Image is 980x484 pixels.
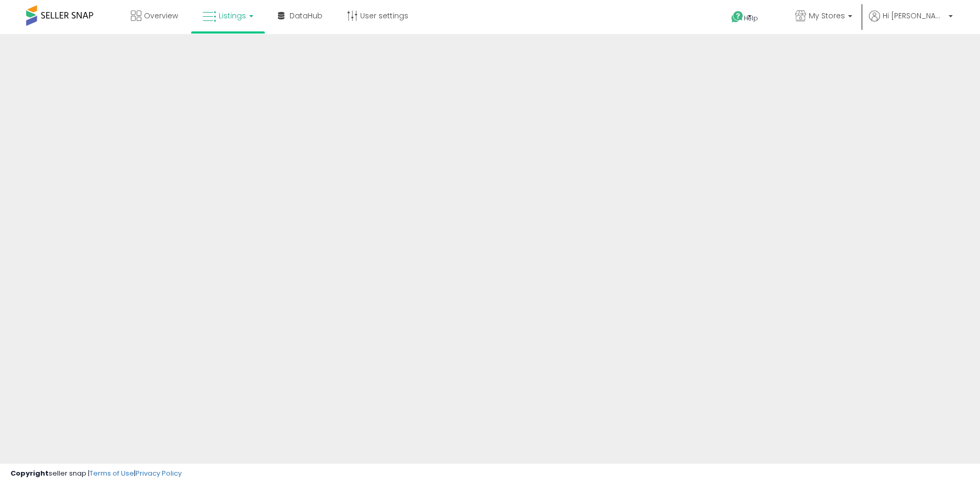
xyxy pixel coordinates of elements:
[136,468,182,478] a: Privacy Policy
[289,10,322,21] span: DataHub
[883,10,945,21] span: Hi [PERSON_NAME]
[723,3,778,34] a: Help
[219,10,246,21] span: Listings
[869,10,953,34] a: Hi [PERSON_NAME]
[809,10,845,21] span: My Stores
[744,14,758,23] span: Help
[144,10,178,21] span: Overview
[731,10,744,24] i: Get Help
[90,468,134,478] a: Terms of Use
[10,468,49,478] strong: Copyright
